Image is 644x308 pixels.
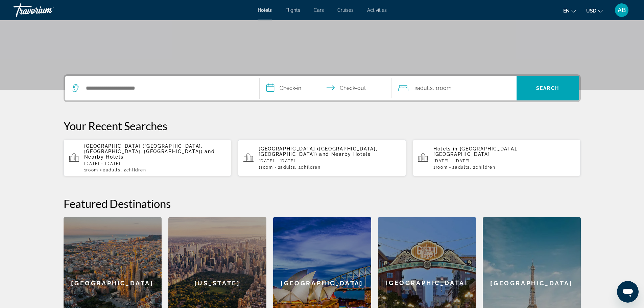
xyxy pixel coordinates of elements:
[64,139,232,176] button: [GEOGRAPHIC_DATA] ([GEOGRAPHIC_DATA], [GEOGRAPHIC_DATA], [GEOGRAPHIC_DATA]) and Nearby Hotels[DAT...
[414,84,433,93] span: 2
[261,165,273,170] span: Room
[121,168,146,172] span: , 2
[613,3,630,17] button: User Menu
[517,76,579,100] button: Search
[455,165,470,170] span: Adults
[84,168,98,172] span: 1
[314,7,324,13] a: Cars
[452,165,470,170] span: 2
[586,8,596,14] span: USD
[258,7,272,13] a: Hotels
[84,161,226,166] p: [DATE] - [DATE]
[278,165,295,170] span: 2
[433,159,575,163] p: [DATE] - [DATE]
[65,76,579,100] div: Search widget
[285,7,300,13] a: Flights
[436,165,448,170] span: Room
[417,85,433,91] span: Adults
[64,119,581,133] p: Your Recent Searches
[617,281,639,303] iframe: Button to launch messaging window
[433,165,448,170] span: 1
[433,146,518,157] span: [GEOGRAPHIC_DATA], [GEOGRAPHIC_DATA]
[85,83,249,93] input: Search hotel destination
[259,146,377,157] span: [GEOGRAPHIC_DATA] ([GEOGRAPHIC_DATA], [GEOGRAPHIC_DATA])
[84,149,215,160] span: and Nearby Hotels
[295,165,321,170] span: , 2
[14,1,81,19] a: Travorium
[433,146,458,151] span: Hotels in
[367,7,387,13] a: Activities
[563,8,570,14] span: en
[563,6,576,16] button: Change language
[86,168,98,172] span: Room
[413,139,581,176] button: Hotels in [GEOGRAPHIC_DATA], [GEOGRAPHIC_DATA][DATE] - [DATE]1Room2Adults, 2Children
[433,84,452,93] span: , 1
[476,165,495,170] span: Children
[64,197,581,210] h2: Featured Destinations
[106,168,121,172] span: Adults
[259,165,273,170] span: 1
[126,168,146,172] span: Children
[301,165,320,170] span: Children
[618,7,626,14] span: AB
[337,7,354,13] a: Cruises
[470,165,496,170] span: , 2
[586,6,603,16] button: Change currency
[319,151,371,157] span: and Nearby Hotels
[259,159,401,163] p: [DATE] - [DATE]
[238,139,406,176] button: [GEOGRAPHIC_DATA] ([GEOGRAPHIC_DATA], [GEOGRAPHIC_DATA]) and Nearby Hotels[DATE] - [DATE]1Room2Ad...
[391,76,517,100] button: Travelers: 2 adults, 0 children
[103,168,121,172] span: 2
[84,143,203,154] span: [GEOGRAPHIC_DATA] ([GEOGRAPHIC_DATA], [GEOGRAPHIC_DATA], [GEOGRAPHIC_DATA])
[438,85,452,91] span: Room
[260,76,391,100] button: Select check in and out date
[536,86,559,91] span: Search
[280,165,295,170] span: Adults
